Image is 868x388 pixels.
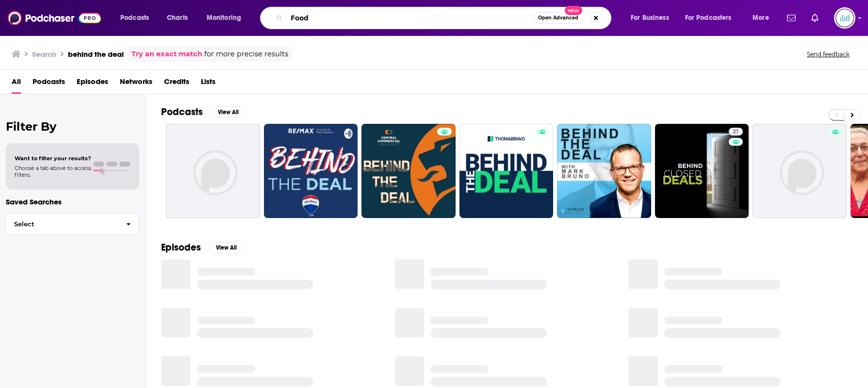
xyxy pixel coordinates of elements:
[209,242,244,253] button: View All
[12,74,21,94] a: All
[834,7,855,29] img: User Profile
[6,221,118,227] span: Select
[685,11,732,25] span: For Podcasters
[207,11,241,25] span: Monitoring
[631,11,669,25] span: For Business
[161,241,201,253] h2: Episodes
[834,7,855,29] span: Logged in as podglomerate
[807,10,822,26] a: Show notifications dropdown
[161,241,244,253] a: EpisodesView All
[565,6,582,15] span: New
[211,106,246,118] button: View All
[32,50,56,59] h3: Search
[624,10,681,26] button: open menu
[269,7,621,29] div: Search podcasts, credits, & more...
[834,7,855,29] button: Show profile menu
[783,10,800,26] a: Show notifications dropdown
[733,127,739,137] span: 21
[804,50,852,58] button: Send feedback
[68,50,124,59] h3: behind the deal
[201,74,215,94] a: Lists
[753,11,769,25] span: More
[161,10,194,26] a: Charts
[167,11,188,25] span: Charts
[729,128,743,135] a: 21
[6,213,139,235] button: Select
[6,197,139,206] p: Saved Searches
[204,49,288,60] span: for more precise results
[15,165,91,178] span: Choose a tab above to access filters.
[538,16,578,20] span: Open Advanced
[6,119,139,134] h2: Filter By
[655,124,749,218] a: 21
[120,11,149,25] span: Podcasts
[114,10,162,26] button: open menu
[33,74,65,94] a: Podcasts
[287,10,534,26] input: Search podcasts, credits, & more...
[120,74,152,94] a: Networks
[15,155,91,162] span: Want to filter your results?
[131,49,202,60] a: Try an exact match
[8,9,101,27] img: Podchaser - Follow, Share and Rate Podcasts
[161,106,203,118] h2: Podcasts
[200,10,254,26] button: open menu
[534,12,583,24] button: Open AdvancedNew
[164,74,189,94] a: Credits
[679,10,746,26] button: open menu
[746,10,781,26] button: open menu
[77,74,108,94] a: Episodes
[161,106,246,118] a: PodcastsView All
